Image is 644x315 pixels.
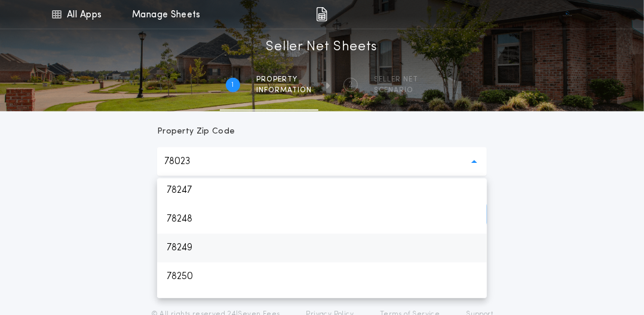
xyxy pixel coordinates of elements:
[375,75,419,84] span: SELLER NET
[266,38,378,57] h1: Seller Net Sheets
[157,177,487,205] p: 78247
[157,234,487,263] p: 78249
[157,178,487,298] ul: 78023
[157,205,487,234] p: 78248
[157,126,235,138] p: Property Zip Code
[562,8,574,20] img: vs-icon
[375,86,419,95] span: SCENARIO
[232,80,234,90] h2: 1
[348,80,352,90] h2: 2
[157,147,487,176] button: 78023
[316,7,327,22] img: img
[257,86,312,95] span: information
[164,155,210,169] p: 78023
[157,263,487,292] p: 78250
[257,75,312,84] span: Property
